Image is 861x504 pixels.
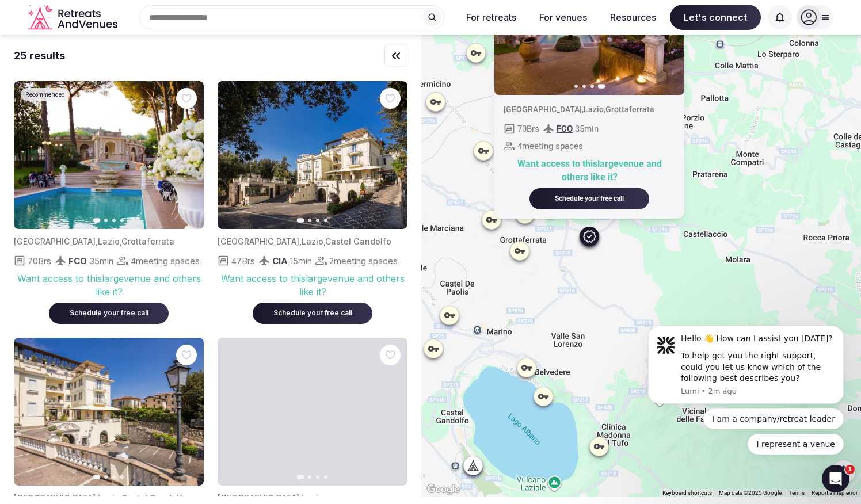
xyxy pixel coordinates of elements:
span: , [323,236,325,246]
span: FCO [68,255,87,266]
span: FCO [557,124,573,134]
a: Visit the homepage [28,5,120,30]
span: Lazio [302,493,323,503]
button: Resources [601,5,665,30]
span: , [582,105,584,114]
span: Grottaferrata [121,236,174,246]
button: Go to slide 3 [112,475,116,479]
span: 35 min [89,255,113,267]
div: Want access to this large venue and others like it? [14,272,204,298]
span: Castel Gandolfo [121,493,188,503]
button: Go to slide 4 [324,219,327,222]
span: , [299,236,302,246]
div: Schedule your free call [63,308,155,318]
img: Featured image for venue [14,338,204,486]
div: Want access to this large venue and others like it? [218,272,407,298]
button: Go to slide 2 [104,219,108,222]
span: Recommended [25,90,65,98]
span: [GEOGRAPHIC_DATA] [218,236,299,246]
a: Report a map error [812,490,858,496]
span: , [120,493,121,503]
span: Lazio [584,105,604,114]
button: Go to slide 2 [308,219,311,222]
button: Go to slide 3 [316,219,319,222]
a: Schedule your free call [253,306,372,318]
span: 35 min [575,123,599,135]
div: Recommended [21,88,70,101]
div: 25 results [14,48,65,63]
button: Go to slide 1 [93,475,101,479]
img: Featured image for venue [14,81,204,229]
span: [GEOGRAPHIC_DATA] [218,493,299,503]
div: Schedule your free call [543,194,635,204]
span: Lazio [98,236,120,246]
iframe: Intercom live chat [822,465,849,492]
span: 1 [845,465,855,474]
span: 47 Brs [231,255,255,267]
button: For venues [530,5,596,30]
span: Castel Gandolfo [325,236,391,246]
span: Grottaferrata [605,105,654,114]
button: Go to slide 4 [120,219,124,222]
button: Go to slide 1 [297,475,304,479]
span: Map data ©2025 Google [719,490,782,496]
span: 70 Brs [28,255,51,267]
div: Schedule your free call [266,308,359,318]
iframe: Intercom notifications message [631,317,861,461]
span: 4 meeting spaces [131,255,200,267]
button: Go to slide 4 [324,475,327,479]
button: Go to slide 2 [582,85,586,88]
button: Go to slide 3 [112,219,116,222]
a: Schedule your free call [49,306,169,318]
img: Featured image for venue [218,81,407,229]
a: Open this area in Google Maps (opens a new window) [424,482,462,497]
div: Want access to this large venue and others like it? [504,158,675,184]
span: 15 min [290,255,312,267]
span: [GEOGRAPHIC_DATA] [14,236,96,246]
span: Lazio [302,236,323,246]
span: 4 meeting spaces [517,140,583,152]
button: Go to slide 1 [93,218,101,223]
img: Google [424,482,462,497]
button: Go to slide 4 [120,475,124,479]
button: For retreats [457,5,525,30]
span: , [96,493,98,503]
button: Go to slide 1 [574,85,578,88]
span: , [604,105,605,114]
span: Let's connect [670,5,761,30]
button: Go to slide 2 [308,475,311,479]
button: Keyboard shortcuts [662,489,712,497]
button: Go to slide 3 [316,475,319,479]
button: Go to slide 2 [104,475,108,479]
span: [GEOGRAPHIC_DATA] [14,493,96,503]
span: 70 Brs [517,123,539,135]
span: , [299,493,302,503]
img: Featured image for venue [218,338,407,486]
span: 2 meeting spaces [329,255,398,267]
button: Go to slide 1 [297,218,304,223]
span: Lazio [98,493,120,503]
span: , [96,236,98,246]
a: Schedule your free call [529,195,649,203]
button: Go to slide 4 [598,84,605,89]
a: Terms (opens in new tab) [788,490,805,496]
span: , [120,236,121,246]
button: Go to slide 3 [590,85,594,88]
span: CIA [272,255,288,266]
span: [GEOGRAPHIC_DATA] [504,105,582,114]
svg: Retreats and Venues company logo [28,5,120,30]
